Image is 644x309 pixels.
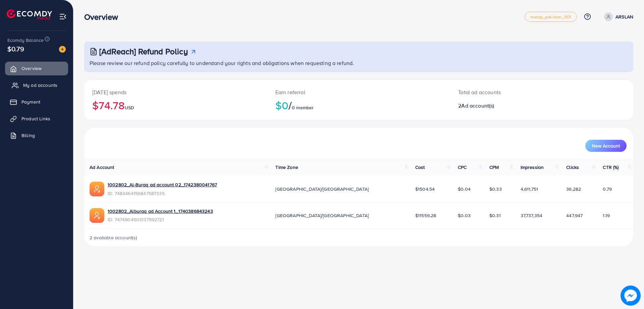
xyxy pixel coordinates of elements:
span: / [288,98,292,113]
span: metap_pakistan_001 [530,15,571,19]
span: Payment [21,99,40,105]
button: New Account [585,140,627,152]
span: Cost [415,164,425,171]
span: 36,282 [566,186,581,192]
span: CPC [458,164,467,171]
span: 2 available account(s) [90,234,138,241]
a: My ad accounts [5,78,68,92]
span: CTR (%) [603,164,619,171]
p: Earn referral [275,88,442,96]
p: Please review our refund policy carefully to understand your rights and obligations when requesti... [90,59,629,67]
span: 37,737,354 [521,212,543,219]
h3: [AdReach] Refund Policy [99,47,188,56]
h2: $74.78 [92,99,259,112]
span: New Account [592,143,620,148]
span: Ad Account [90,164,114,171]
span: 1.19 [603,212,610,219]
span: $0.04 [458,186,471,192]
img: ic-ads-acc.e4c84228.svg [90,182,104,196]
span: Impression [521,164,544,171]
p: [DATE] spends [92,88,259,96]
h3: Overview [84,12,123,22]
span: ID: 7474904503137992721 [108,216,213,223]
span: 0 member [292,104,314,111]
span: Time Zone [275,164,298,171]
span: ID: 7483464156847587335 [108,190,217,197]
span: Clicks [566,164,579,171]
span: USD [125,104,134,111]
span: Overview [21,65,42,72]
a: Billing [5,129,68,142]
a: 1002802_Alburaq ad Account 1_1740386843243 [108,208,213,214]
img: ic-ads-acc.e4c84228.svg [90,208,104,223]
span: Product Links [21,115,50,122]
span: [GEOGRAPHIC_DATA]/[GEOGRAPHIC_DATA] [275,186,369,192]
a: Overview [5,62,68,75]
span: 4,611,751 [521,186,538,192]
span: 447,947 [566,212,583,219]
span: $0.33 [489,186,502,192]
span: 0.79 [603,186,612,192]
img: image [59,46,66,53]
span: $0.79 [7,44,24,54]
h2: $0 [275,99,442,112]
h2: 2 [458,103,579,109]
span: Ecomdy Balance [7,37,44,44]
img: logo [7,9,52,20]
span: $0.03 [458,212,471,219]
span: $1504.54 [415,186,435,192]
p: ARSLAN [615,13,633,21]
img: image [621,286,641,306]
img: menu [59,13,67,20]
a: Product Links [5,112,68,125]
a: 1002802_Al-Buraq ad account 02_1742380041767 [108,181,217,188]
span: Billing [21,132,35,139]
span: $11559.28 [415,212,436,219]
span: My ad accounts [23,82,57,88]
a: ARSLAN [601,12,633,21]
a: metap_pakistan_001 [525,12,577,22]
span: Ad account(s) [461,102,494,109]
p: Total ad accounts [458,88,579,96]
span: $0.31 [489,212,501,219]
a: Payment [5,95,68,109]
span: CPM [489,164,499,171]
span: [GEOGRAPHIC_DATA]/[GEOGRAPHIC_DATA] [275,212,369,219]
